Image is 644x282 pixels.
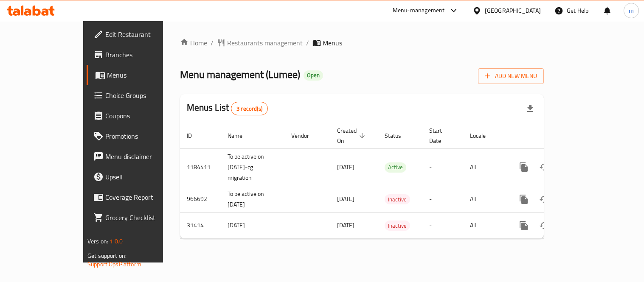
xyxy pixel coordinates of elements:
div: Inactive [385,194,410,204]
span: Menu management ( Lumee ) [180,65,300,84]
span: Active [385,162,406,172]
a: Coverage Report [87,187,191,207]
span: Edit Restaurant [105,29,184,39]
a: Branches [87,45,191,65]
td: To be active on [DATE] [221,186,284,212]
td: 31414 [180,212,221,238]
span: Locale [470,131,497,141]
span: Choice Groups [105,90,184,101]
td: All [463,212,507,238]
a: Coupons [87,106,191,126]
a: Support.OpsPlatform [87,259,141,270]
span: Version: [87,236,108,247]
td: To be active on [DATE]-cg migration [221,148,284,186]
button: Change Status [534,215,554,236]
div: Export file [520,98,540,119]
span: Menus [107,70,184,80]
a: Choice Groups [87,85,191,106]
td: - [422,212,463,238]
div: [GEOGRAPHIC_DATA] [485,6,541,15]
span: Get support on: [87,250,127,261]
span: [DATE] [337,220,354,231]
span: Branches [105,50,184,60]
td: - [422,148,463,186]
span: 3 record(s) [231,105,267,113]
div: Inactive [385,221,410,231]
li: / [211,38,214,48]
span: Add New Menu [485,71,537,81]
div: Active [385,162,406,173]
span: Status [385,131,412,141]
h2: Menus List [187,101,268,115]
button: more [514,157,534,177]
a: Menus [87,65,191,85]
span: Menu disclaimer [105,151,184,162]
span: Created On [337,126,368,146]
span: Coverage Report [105,192,184,202]
span: Coupons [105,111,184,121]
span: 1.0.0 [110,236,123,247]
a: Menu disclaimer [87,146,191,167]
td: - [422,186,463,212]
li: / [306,38,309,48]
span: Menus [323,38,342,48]
table: enhanced table [180,123,602,239]
a: Upsell [87,167,191,187]
span: Start Date [429,126,453,146]
button: more [514,189,534,209]
td: All [463,148,507,186]
a: Promotions [87,126,191,146]
a: Grocery Checklist [87,207,191,228]
a: Home [180,38,207,48]
div: Menu-management [393,6,445,16]
span: Grocery Checklist [105,212,184,223]
button: Change Status [534,189,554,209]
button: Add New Menu [478,68,544,84]
span: ID [187,131,203,141]
nav: breadcrumb [180,38,544,48]
span: Open [304,72,323,79]
div: Total records count [231,102,268,115]
span: Upsell [105,172,184,182]
th: Actions [507,123,602,149]
span: [DATE] [337,162,354,173]
td: 1184411 [180,148,221,186]
span: Restaurants management [227,38,303,48]
span: Inactive [385,195,410,204]
a: Restaurants management [217,38,303,48]
td: [DATE] [221,212,284,238]
td: All [463,186,507,212]
button: Change Status [534,157,554,177]
span: Vendor [291,131,320,141]
button: more [514,215,534,236]
span: Name [228,131,253,141]
a: Edit Restaurant [87,24,191,45]
span: [DATE] [337,193,354,204]
td: 966692 [180,186,221,212]
span: Inactive [385,221,410,231]
span: Promotions [105,131,184,141]
span: m [629,6,634,15]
